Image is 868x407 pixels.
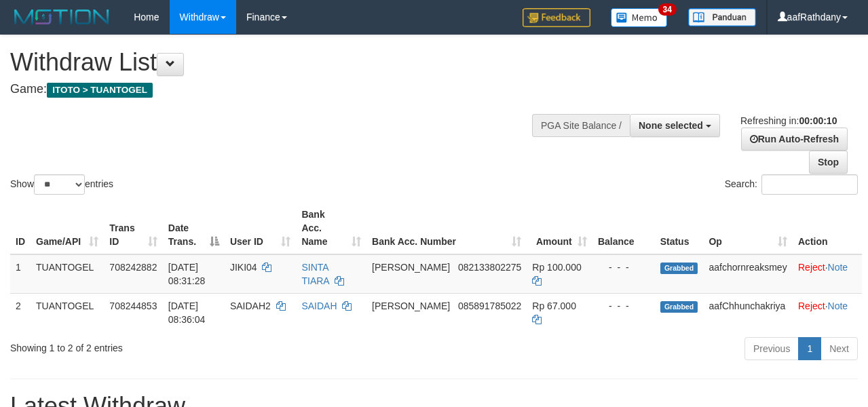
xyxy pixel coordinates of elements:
a: Next [820,337,858,360]
td: TUANTOGEL [31,254,104,294]
a: SAIDAH [301,301,337,311]
label: Search: [725,174,858,195]
span: [PERSON_NAME] [372,262,450,273]
th: Bank Acc. Name: activate to sort column ascending [296,202,366,254]
span: Refreshing in: [740,115,837,126]
th: User ID: activate to sort column ascending [225,202,297,254]
input: Search: [761,174,858,195]
th: Trans ID: activate to sort column ascending [104,202,162,254]
th: Status [655,202,704,254]
th: Action [793,202,862,254]
th: Op: activate to sort column ascending [703,202,793,254]
td: aafChhunchakriya [703,293,793,332]
label: Show entries [10,174,113,195]
a: Previous [744,337,799,360]
td: TUANTOGEL [31,293,104,332]
th: ID [10,202,31,254]
th: Amount: activate to sort column ascending [527,202,592,254]
th: Balance [592,202,655,254]
th: Bank Acc. Number: activate to sort column ascending [366,202,527,254]
button: None selected [630,114,720,137]
span: Rp 67.000 [532,301,576,311]
a: SINTA TIARA [301,262,328,286]
span: [DATE] 08:36:04 [168,301,206,325]
img: panduan.png [688,8,756,26]
span: JIKI04 [230,262,257,273]
span: Copy 085891785022 to clipboard [458,301,521,311]
div: - - - [598,260,649,274]
span: Copy 082133802275 to clipboard [458,262,521,273]
strong: 00:00:10 [799,115,837,126]
span: Rp 100.000 [532,262,581,273]
th: Date Trans.: activate to sort column descending [163,202,225,254]
div: - - - [598,299,649,313]
span: Grabbed [660,263,698,274]
a: Stop [809,151,848,174]
a: Run Auto-Refresh [741,128,848,151]
span: Grabbed [660,301,698,313]
span: SAIDAH2 [230,301,271,311]
td: · [793,254,862,294]
a: Reject [798,301,825,311]
span: 34 [658,3,677,16]
span: 708244853 [109,301,157,311]
span: 708242882 [109,262,157,273]
img: MOTION_logo.png [10,7,113,27]
div: PGA Site Balance / [532,114,630,137]
div: Showing 1 to 2 of 2 entries [10,336,352,355]
td: 2 [10,293,31,332]
a: Note [828,301,848,311]
img: Button%20Memo.svg [611,8,668,27]
a: Note [828,262,848,273]
span: [DATE] 08:31:28 [168,262,206,286]
h1: Withdraw List [10,49,565,76]
span: [PERSON_NAME] [372,301,450,311]
select: Showentries [34,174,85,195]
td: · [793,293,862,332]
span: ITOTO > TUANTOGEL [47,83,153,98]
a: Reject [798,262,825,273]
h4: Game: [10,83,565,96]
a: 1 [798,337,821,360]
th: Game/API: activate to sort column ascending [31,202,104,254]
img: Feedback.jpg [523,8,590,27]
span: None selected [639,120,703,131]
td: 1 [10,254,31,294]
td: aafchornreaksmey [703,254,793,294]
